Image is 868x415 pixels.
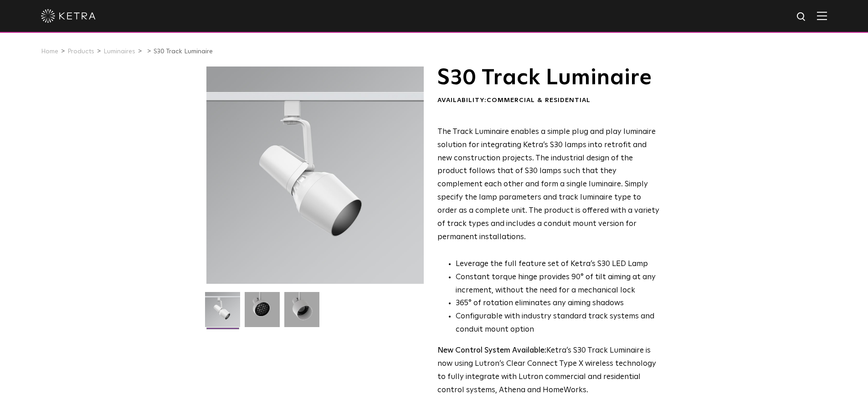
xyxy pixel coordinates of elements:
p: Ketra’s S30 Track Luminaire is now using Lutron’s Clear Connect Type X wireless technology to ful... [437,344,659,397]
span: The Track Luminaire enables a simple plug and play luminaire solution for integrating Ketra’s S30... [437,128,659,241]
strong: New Control System Available: [437,347,546,354]
li: Configurable with industry standard track systems and conduit mount option [456,310,659,337]
li: 365° of rotation eliminates any aiming shadows [456,297,659,310]
a: Products [67,48,94,55]
img: Hamburger%20Nav.svg [817,11,827,20]
h1: S30 Track Luminaire [437,67,659,89]
a: Home [41,48,58,55]
img: search icon [796,11,807,23]
img: 9e3d97bd0cf938513d6e [284,292,319,334]
div: Availability: [437,96,659,105]
li: Leverage the full feature set of Ketra’s S30 LED Lamp [456,258,659,271]
img: ketra-logo-2019-white [41,9,96,23]
img: 3b1b0dc7630e9da69e6b [245,292,280,334]
img: S30-Track-Luminaire-2021-Web-Square [205,292,240,334]
li: Constant torque hinge provides 90° of tilt aiming at any increment, without the need for a mechan... [456,271,659,297]
a: S30 Track Luminaire [154,48,213,55]
span: Commercial & Residential [487,97,591,103]
a: Luminaires [103,48,135,55]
